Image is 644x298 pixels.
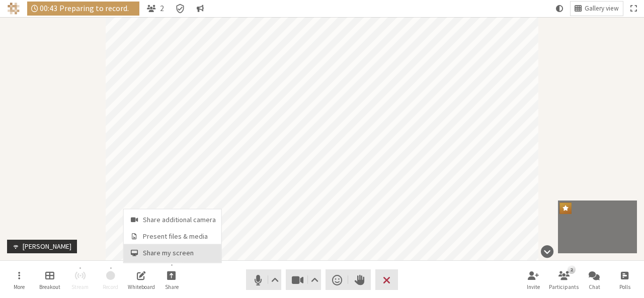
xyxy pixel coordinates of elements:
button: Open chat [580,266,608,293]
button: Send a reaction [326,269,348,290]
span: 2 [160,4,164,13]
span: Share my screen [143,249,216,257]
span: . [127,4,135,13]
button: Fullscreen [626,2,640,16]
button: Using system theme [552,2,567,16]
button: Hide [537,240,557,263]
button: Manage Breakout Rooms [36,266,64,293]
span: Share additional camera [143,216,216,224]
div: [PERSON_NAME] [19,241,75,252]
button: Start streaming [66,266,94,293]
span: More [14,284,25,290]
span: Gallery view [585,5,619,13]
button: Share my screen [124,244,221,262]
button: Open shared whiteboard [127,266,155,293]
button: Open participant list [143,2,168,16]
button: Open participant list [550,266,578,293]
button: End or leave meeting [375,269,398,290]
span: Participants [549,284,579,290]
button: Conversation [193,2,208,16]
button: Raise hand [348,269,371,290]
button: Video setting [308,269,321,290]
button: Share additional camera [124,209,221,227]
span: Share [165,284,179,290]
button: Open menu [5,266,33,293]
button: Present files & media [124,228,221,244]
span: Whiteboard [128,284,155,290]
span: Present files & media [143,233,216,240]
span: Record [103,284,118,290]
span: Invite [527,284,540,290]
span: 00:43 [40,4,57,13]
button: Open menu [157,266,186,293]
span: Polls [619,284,630,290]
div: 2 [568,265,575,273]
button: Open poll [611,266,639,293]
button: Audio settings [268,269,281,290]
div: Meeting details Encryption enabled [171,2,189,16]
span: Chat [589,284,600,290]
img: Iotum [8,3,20,15]
button: Change layout [571,2,623,16]
button: Stop video (Alt+V) [286,269,321,290]
span: Breakout [39,284,60,290]
div: Recording may take up to a few minutes to start, please wait... [27,2,139,16]
span: Preparing to record [59,4,135,13]
button: Invite participants (Alt+I) [519,266,547,293]
button: Preparing to record [97,266,125,293]
button: Mute (Alt+A) [246,269,281,290]
span: Stream [71,284,89,290]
